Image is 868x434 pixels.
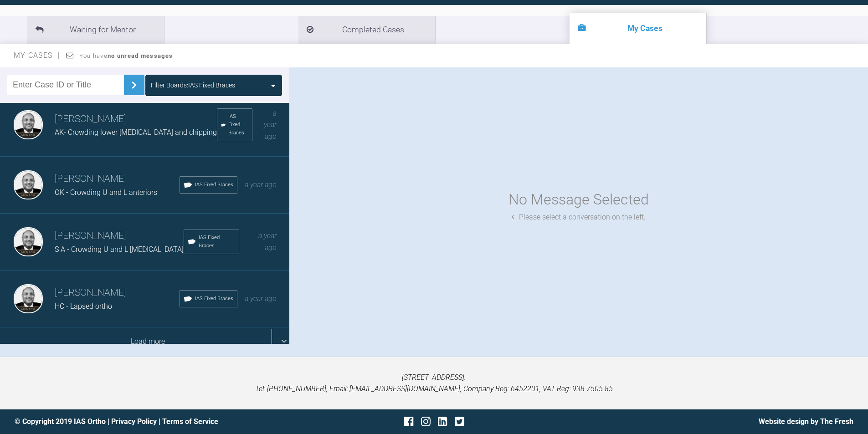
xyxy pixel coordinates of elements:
span: S A - Crowding U and L [MEDICAL_DATA] [55,245,184,254]
div: © Copyright 2019 IAS Ortho | | [15,416,294,428]
img: Utpalendu Bose [14,227,43,256]
span: IAS Fixed Braces [195,295,233,303]
span: a year ago [258,231,277,252]
span: My Cases [14,51,61,60]
li: Waiting for Mentor [27,16,164,44]
strong: no unread messages [108,52,173,59]
img: Utpalendu Bose [14,284,43,313]
p: [STREET_ADDRESS]. Tel: [PHONE_NUMBER], Email: [EMAIL_ADDRESS][DOMAIN_NAME], Company Reg: 6452201,... [15,372,853,395]
h3: [PERSON_NAME] [55,228,184,244]
input: Enter Case ID or Title [7,75,124,95]
span: IAS Fixed Braces [195,181,233,189]
span: IAS Fixed Braces [228,112,248,137]
img: Utpalendu Bose [14,170,43,199]
span: a year ago [245,180,277,189]
span: a year ago [245,294,277,303]
a: Terms of Service [162,417,218,426]
h3: [PERSON_NAME] [55,285,180,301]
div: Please select a conversation on the left. [512,211,646,223]
span: You have [79,52,173,59]
span: IAS Fixed Braces [199,234,235,250]
h3: [PERSON_NAME] [55,112,217,127]
div: No Message Selected [508,188,649,211]
img: Utpalendu Bose [14,110,43,139]
span: AK- Crowding lower [MEDICAL_DATA] and chipping [55,128,217,137]
a: Privacy Policy [111,417,157,426]
span: HC - Lapsed ortho [55,302,112,311]
div: Filter Boards: IAS Fixed Braces [151,80,235,90]
span: OK - Crowding U and L anteriors [55,188,157,197]
li: My Cases [570,13,706,44]
img: chevronRight.28bd32b0.svg [127,78,141,92]
li: Completed Cases [298,16,435,44]
span: a year ago [264,109,277,141]
a: Website design by The Fresh [759,417,853,426]
h3: [PERSON_NAME] [55,171,180,187]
